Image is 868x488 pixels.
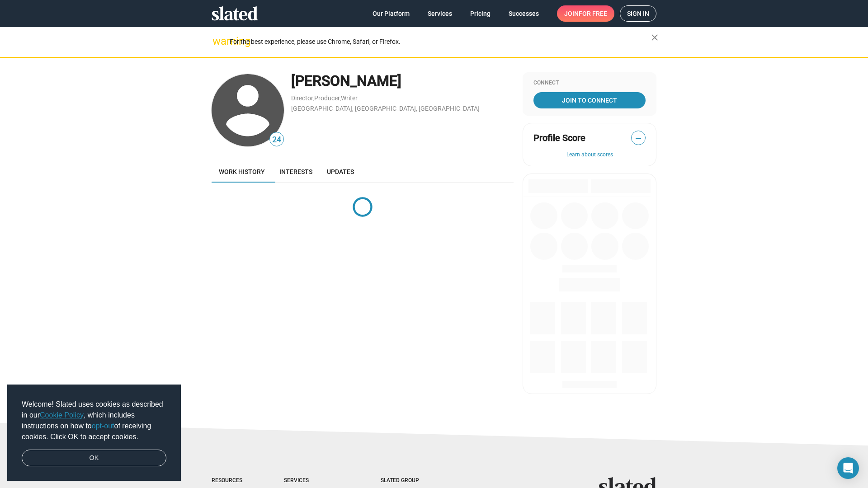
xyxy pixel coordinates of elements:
button: Learn about scores [533,151,646,159]
mat-icon: warning [212,36,223,47]
a: opt-out [92,422,114,430]
span: Profile Score [533,132,585,144]
span: Services [428,5,452,22]
span: — [632,132,645,144]
a: Joinfor free [557,5,614,22]
a: Director [291,94,313,102]
a: Writer [341,94,358,102]
span: , [313,96,314,101]
div: Resources [212,477,248,484]
div: Connect [533,80,646,87]
div: [PERSON_NAME] [291,71,514,91]
a: Our Platform [365,5,417,22]
div: Services [284,477,344,484]
a: dismiss cookie message [22,450,166,467]
a: [GEOGRAPHIC_DATA], [GEOGRAPHIC_DATA], [GEOGRAPHIC_DATA] [291,105,480,112]
span: Pricing [470,5,491,22]
a: Interests [272,161,320,183]
span: Successes [509,5,539,22]
a: Successes [501,5,546,22]
span: for free [579,5,607,22]
a: Work history [212,161,272,183]
span: Join To Connect [535,92,644,108]
div: For the best experience, please use Chrome, Safari, or Firefox. [230,36,651,48]
span: , [340,96,341,101]
span: Work history [219,168,265,175]
span: 24 [270,134,283,146]
div: cookieconsent [7,385,181,481]
a: Join To Connect [533,92,646,108]
div: Open Intercom Messenger [837,457,859,479]
span: Join [564,5,607,22]
div: Slated Group [381,477,442,484]
span: Interests [279,168,312,175]
mat-icon: close [649,32,660,43]
span: Our Platform [373,5,410,22]
a: Sign in [620,5,656,22]
span: Updates [327,168,354,175]
span: Welcome! Slated uses cookies as described in our , which includes instructions on how to of recei... [22,399,166,442]
a: Producer [314,94,340,102]
span: Sign in [627,6,649,21]
a: Pricing [463,5,498,22]
a: Services [420,5,459,22]
a: Cookie Policy [40,411,84,419]
a: Updates [320,161,361,183]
